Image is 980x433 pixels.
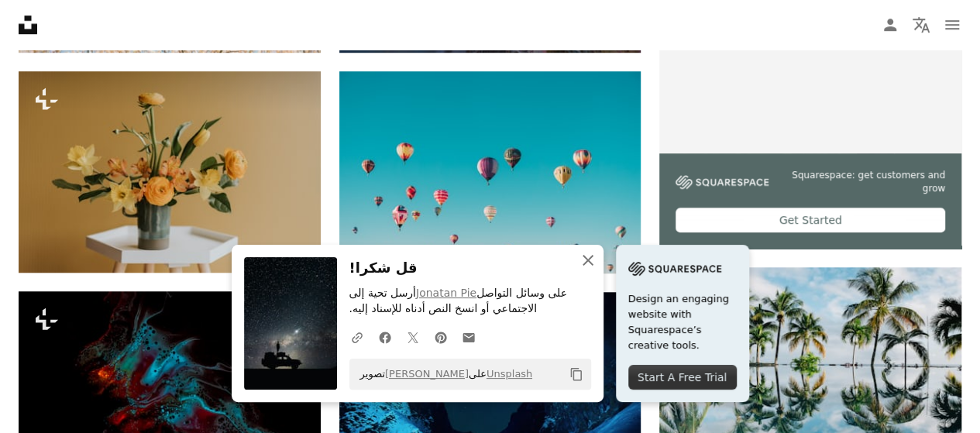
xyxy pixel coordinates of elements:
[659,357,961,371] a: انعكاس الماء على أشجار جوز الهند
[19,15,37,34] a: الصفحة الرئيسية — Unsplash
[469,368,487,380] font: على
[19,369,321,383] a: خلفية سوداء مع فقاعات زرقاء وحمراء وخضراء
[563,361,590,387] button: نسخ إلى الحافظة
[19,71,321,273] img: مزهرية مليئة بالزهور الصفراء فوق طاولة بيضاء
[349,287,567,314] font: على وسائل التواصل الاجتماعي أو انسخ النص أدناه للإسناد إليه.
[937,9,968,40] button: قائمة طعام
[455,321,483,352] a: المشاركة عبر البريد الإلكتروني
[349,287,416,299] font: أرسل تحية إلى
[19,165,321,179] a: مزهرية مليئة بالزهور الصفراء فوق طاولة بيضاء
[875,9,906,40] a: تسجيل الدخول / التسجيل
[676,208,945,232] div: Get Started
[349,259,418,276] font: قل شكرا!
[676,175,769,189] img: file-1747939142011-51e5cc87e3c9
[628,291,737,353] span: Design an engaging website with Squarespace’s creative tools.
[427,321,455,352] a: شارك على بينتريست
[371,321,399,352] a: شارك على الفيسبوك
[787,169,945,195] span: Squarespace: get customers and grow
[416,287,476,299] a: Jonatan Pie
[385,368,469,380] a: [PERSON_NAME]
[399,321,427,352] a: شارك على تويتر
[616,245,749,402] a: Design an engaging website with Squarespace’s creative tools.Start A Free Trial
[628,257,721,280] img: file-1705255347840-230a6ab5bca9image
[339,165,641,179] a: بالونات الهواء الساخن المتنوعة الألوان خلال النهار
[339,71,641,273] img: بالونات الهواء الساخن المتنوعة الألوان خلال النهار
[360,368,385,380] font: تصوير
[487,368,532,380] a: Unsplash
[906,9,937,40] button: لغة
[628,365,737,390] div: Start A Free Trial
